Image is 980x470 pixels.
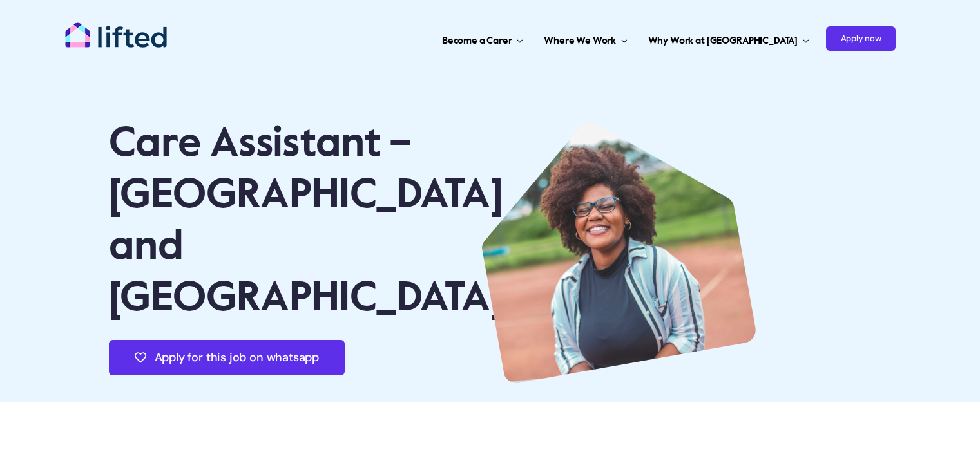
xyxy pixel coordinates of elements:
a: Apply for this job on whatsapp [109,340,345,375]
span: Become a Carer [442,31,512,52]
a: Apply now [826,19,896,58]
span: Care Assistant – [GEOGRAPHIC_DATA] and [GEOGRAPHIC_DATA] [109,124,503,319]
span: Where We Work [544,31,616,52]
a: Become a Carer [438,19,527,58]
span: Why Work at [GEOGRAPHIC_DATA] [648,31,798,52]
span: Apply now [826,26,896,51]
a: Why Work at [GEOGRAPHIC_DATA] [644,19,813,58]
a: Where We Work [540,19,631,58]
nav: Carer Jobs Menu [267,19,896,58]
a: lifted-logo [64,21,168,34]
img: Carer Img [463,97,758,389]
span: Apply for this job on whatsapp [155,351,320,364]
